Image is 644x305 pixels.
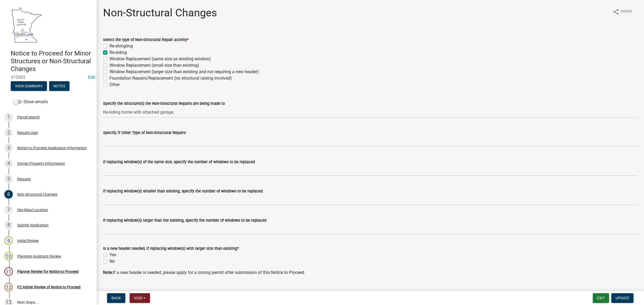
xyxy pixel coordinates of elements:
div: 8 [4,221,13,229]
button: Void [130,293,150,303]
button: Back [107,293,125,303]
wm-modal-confirm: Summary [11,84,47,89]
div: Initial Review [17,239,39,243]
label: Foundation Repairs/Replacement (no structural raising involved) [109,75,232,81]
div: Notice to Proceed Application Information [17,146,87,150]
h4: Notice to Proceed for Minor Structures or Non-Structural Changes [11,50,92,73]
label: If replacing window(s) smaller than existing, specify the number of windows to be replaced [103,189,263,193]
wm-modal-confirm: Edit Application Number [88,75,95,80]
div: Planner Review for Notice to Proceed [17,270,79,273]
label: Select the type of Non-Structural Repair activity [103,38,189,42]
strong: Note: [103,270,113,275]
div: 10 [4,252,13,261]
span: 475683 [11,75,86,80]
div: 12 [4,283,13,291]
span: Update [616,296,629,300]
div: Require User [17,131,38,135]
div: 3 [4,144,13,152]
span: Share [620,9,632,15]
label: Specify the structure(s) the Non-Structural Repairs are being made to [103,102,225,106]
label: Window Replacement (small size than existing) [109,62,199,69]
wm-modal-confirm: Notes [49,84,69,89]
div: 1 [4,113,13,121]
label: If replacing window(s) of the same size, specify the number of windows to be replaced [103,160,255,164]
label: Show emails [13,99,48,105]
label: Window Replacement (larger size than existing and not requiring a new header) [109,69,259,75]
label: Re-siding [109,49,127,56]
div: 2 [4,128,13,137]
label: Specify, if Other Type of Non-Structural Repairs [103,131,186,135]
button: Update [611,293,634,303]
div: 6 [4,190,13,199]
h1: Non-Structural Changes [103,6,217,19]
div: Submit Application [17,223,49,227]
div: Site Map/Location [17,208,48,212]
div: PZ Admin Review of Notice to Proceed [17,285,80,289]
label: If replacing window(s) larger than the existing, specify the number of windows to be replaced [103,219,266,222]
button: Exit [593,293,609,303]
button: shareShare [609,6,636,17]
div: 9 [4,236,13,245]
button: Notes [49,81,69,91]
span: Back [111,296,121,300]
i: share [613,9,619,15]
label: Is a new header needed, if replacing window(s) with larger size than existing? [103,247,239,251]
div: Parcel search [17,115,40,119]
img: Waseca County, Minnesota [11,6,42,44]
div: Owner/Property Information [17,162,65,165]
label: Yes [109,252,116,258]
label: Re-shingling [109,43,133,49]
label: Other [109,81,120,88]
p: If a new header is needed, please apply for a zoning permit after submission of this Notice to Pr... [103,269,638,276]
div: Planning Assistant Review [17,254,61,258]
label: Window Replacement (same size as existing window) [109,56,211,62]
label: No [109,258,115,265]
button: View Summary [11,81,47,91]
div: 5 [4,175,13,183]
a: Edit [88,75,95,80]
div: 4 [4,159,13,168]
span: Void [134,296,142,300]
div: Non-Structural Changes [17,192,57,196]
div: 7 [4,206,13,214]
div: Request [17,177,31,181]
div: 11 [4,267,13,276]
